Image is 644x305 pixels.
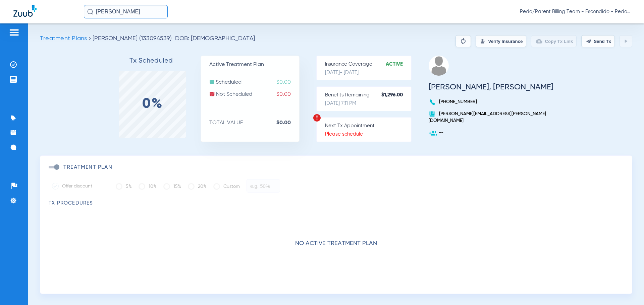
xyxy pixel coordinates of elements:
img: scheduled.svg [209,79,215,84]
label: 20% [188,180,207,193]
span: $0.00 [276,79,299,86]
span: Pedo/Parent Billing Team - Escondido - Pedo | The Super Dentists [520,8,631,15]
img: hamburger-icon [9,28,19,36]
strong: Active [386,61,411,68]
label: 15% [163,180,181,193]
p: TOTAL VALUE [209,120,299,126]
h3: Tx Scheduled [102,58,201,64]
img: Zuub Logo [13,5,37,17]
input: e.g. 50% [247,179,280,193]
img: profile.png [429,56,449,76]
p: Benefits Remaining [325,92,411,98]
img: not-scheduled.svg [209,91,215,97]
label: Custom [213,180,240,193]
p: Insurance Coverage [325,61,411,68]
button: Send Tx [581,35,615,47]
p: Next Tx Appointment [325,123,411,129]
label: 0% [142,101,163,107]
img: link-copy.png [536,38,542,45]
label: 5% [116,180,132,193]
h3: [PERSON_NAME], [PERSON_NAME] [429,84,571,90]
img: warning.svg [313,114,321,122]
iframe: Chat Widget [610,273,644,305]
p: Active Treatment Plan [209,61,299,68]
img: Search Icon [87,9,93,15]
p: -- [429,129,571,136]
span: $0.00 [276,91,299,98]
div: No active treatment plan [49,207,624,290]
span: DOB: [DEMOGRAPHIC_DATA] [175,35,255,42]
h3: TX Procedures [49,200,624,207]
span: [PERSON_NAME] (133094539) [93,35,172,42]
button: Copy Tx Link [531,35,577,47]
p: Please schedule [325,131,411,138]
p: [DATE] 7:11 PM [325,100,411,107]
input: Search for patients [84,5,168,18]
img: Verify Insurance [480,39,486,44]
button: Verify Insurance [476,35,526,47]
span: Treatment Plans [40,35,87,42]
label: 10% [139,180,157,193]
img: Reparse [459,37,467,45]
img: add-user.svg [429,129,437,138]
p: Scheduled [209,79,299,86]
img: book.svg [429,110,435,117]
img: send.svg [586,39,591,44]
p: Not Scheduled [209,91,299,98]
strong: $0.00 [276,120,299,126]
p: [PERSON_NAME][EMAIL_ADDRESS][PERSON_NAME][DOMAIN_NAME] [429,110,571,124]
h3: Treatment Plan [63,164,112,171]
label: Offer discount [52,183,106,189]
img: voice-call-b.svg [429,98,437,106]
strong: $1,296.00 [381,92,411,98]
p: [PHONE_NUMBER] [429,98,571,105]
img: play.svg [623,39,629,44]
p: [DATE] - [DATE] [325,69,411,76]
